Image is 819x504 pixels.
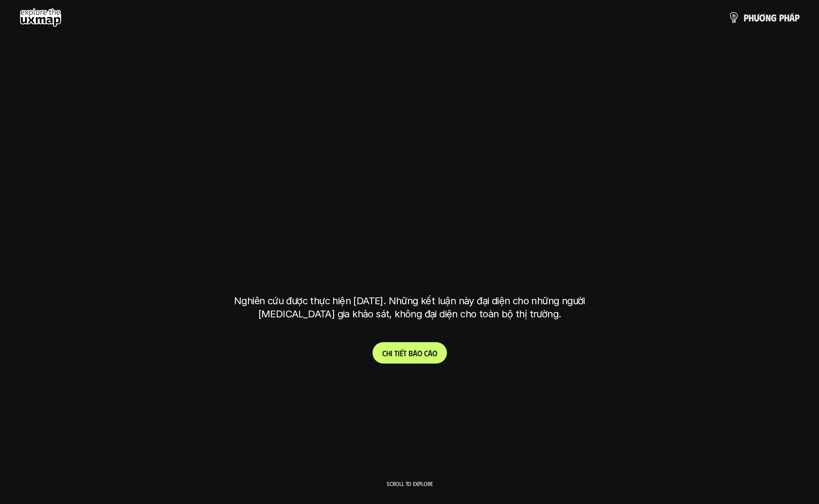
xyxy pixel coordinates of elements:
[748,12,754,23] span: h
[759,12,766,23] span: ơ
[417,348,422,358] span: o
[386,348,391,358] span: h
[728,8,800,27] a: phươngpháp
[376,143,450,155] h6: Kết quả nghiên cứu
[784,12,789,23] span: h
[754,12,759,23] span: ư
[403,348,407,358] span: t
[432,348,437,358] span: o
[387,480,433,487] p: Scroll to explore
[227,295,592,321] p: Nghiên cứu được thực hiện [DATE]. Những kết luận này đại diện cho những người [MEDICAL_DATA] gia ...
[744,12,748,23] span: p
[236,244,583,285] h1: tại [GEOGRAPHIC_DATA]
[795,12,800,23] span: p
[413,348,417,358] span: á
[789,12,795,23] span: á
[766,12,771,23] span: n
[428,348,432,358] span: á
[779,12,784,23] span: p
[771,12,777,23] span: g
[232,167,587,208] h1: phạm vi công việc của
[398,348,400,358] span: i
[424,348,428,358] span: c
[409,348,413,358] span: b
[373,342,447,364] a: Chitiếtbáocáo
[394,348,398,358] span: t
[400,348,403,358] span: ế
[391,348,392,358] span: i
[382,348,386,358] span: C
